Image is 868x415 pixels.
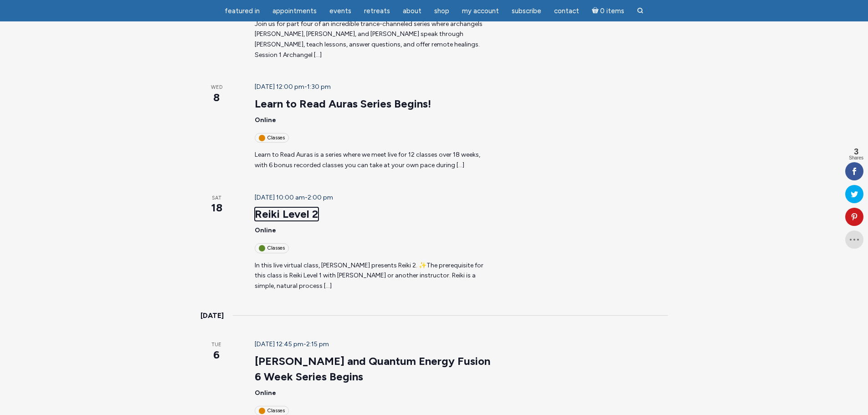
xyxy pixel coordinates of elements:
[200,347,233,363] span: 6
[462,7,499,15] span: My Account
[429,2,455,20] a: Shop
[329,7,351,15] span: Events
[255,97,431,111] a: Learn to Read Auras Series Begins!
[403,7,421,15] span: About
[200,90,233,105] span: 8
[200,341,233,349] span: Tue
[255,261,491,292] p: In this live virtual class, [PERSON_NAME] presents Reiki 2. ✨The prerequisite for this class is R...
[255,83,331,91] time: -
[255,243,289,253] div: Classes
[359,2,395,20] a: Retreats
[364,7,390,15] span: Retreats
[225,7,260,15] span: featured in
[308,194,333,201] span: 2:00 pm
[272,7,317,15] span: Appointments
[592,7,601,15] i: Cart
[306,340,329,348] span: 2:15 pm
[255,226,276,234] span: Online
[267,2,322,20] a: Appointments
[255,150,491,170] p: Learn to Read Auras is a series where we meet live for 12 classes over 18 weeks, with 6 bonus rec...
[255,354,490,384] a: [PERSON_NAME] and Quantum Energy Fusion 6 Week Series Begins
[200,200,233,215] span: 18
[457,2,504,20] a: My Account
[554,7,579,15] span: Contact
[255,389,276,397] span: Online
[434,7,449,15] span: Shop
[200,310,224,322] time: [DATE]
[397,2,427,20] a: About
[255,83,304,91] span: [DATE] 12:00 pm
[255,194,305,201] span: [DATE] 10:00 am
[307,83,331,91] span: 1:30 pm
[255,133,289,143] div: Classes
[600,8,624,15] span: 0 items
[200,84,233,92] span: Wed
[255,19,491,61] p: Join us for part four of an incredible trance-channeled series where archangels [PERSON_NAME], [P...
[255,340,329,348] time: -
[219,2,265,20] a: featured in
[255,207,318,221] a: Reiki Level 2
[849,148,863,156] span: 3
[255,340,303,348] span: [DATE] 12:45 pm
[255,116,276,124] span: Online
[506,2,547,20] a: Subscribe
[200,195,233,202] span: Sat
[512,7,541,15] span: Subscribe
[586,1,630,20] a: Cart0 items
[549,2,585,20] a: Contact
[255,194,333,201] time: -
[849,156,863,160] span: Shares
[324,2,357,20] a: Events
